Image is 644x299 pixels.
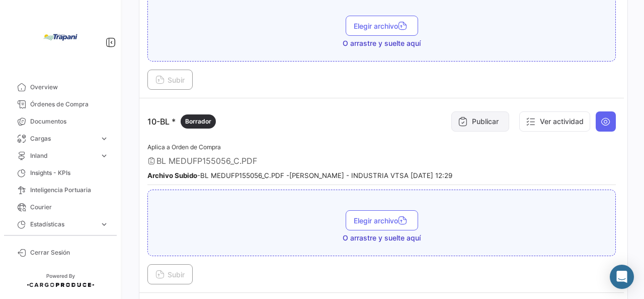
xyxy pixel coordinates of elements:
[354,22,410,30] span: Elegir archivo
[147,264,193,284] button: Subir
[451,111,509,132] button: Publicar
[519,111,590,132] button: Ver actividad
[155,76,185,84] span: Subir
[147,143,221,151] span: Aplica a Orden de Compra
[8,96,113,113] a: Órdenes de Compra
[30,83,109,92] span: Overview
[147,114,216,129] p: 10-BL *
[610,265,634,289] div: Abrir Intercom Messenger
[8,79,113,96] a: Overview
[8,164,113,182] a: Insights - KPIs
[30,186,109,195] span: Inteligencia Portuaria
[8,113,113,130] a: Documentos
[155,270,185,279] span: Subir
[156,156,257,166] span: BL MEDUFP155056_C.PDF
[30,203,109,212] span: Courier
[147,171,197,180] b: Archivo Subido
[35,12,86,63] img: bd005829-9598-4431-b544-4b06bbcd40b2.jpg
[30,168,109,177] span: Insights - KPIs
[346,210,418,230] button: Elegir archivo
[147,171,452,180] small: - BL MEDUFP155056_C.PDF - [PERSON_NAME] - INDUSTRIA VTSA [DATE] 12:29
[343,38,421,48] span: O arrastre y suelte aquí
[100,134,109,143] span: expand_more
[100,220,109,229] span: expand_more
[100,151,109,160] span: expand_more
[185,117,211,126] span: Borrador
[30,117,109,126] span: Documentos
[8,182,113,199] a: Inteligencia Portuaria
[30,100,109,109] span: Órdenes de Compra
[30,248,109,257] span: Cerrar Sesión
[343,233,421,243] span: O arrastre y suelte aquí
[346,16,418,36] button: Elegir archivo
[30,220,96,229] span: Estadísticas
[147,70,193,90] button: Subir
[30,134,96,143] span: Cargas
[8,199,113,216] a: Courier
[30,151,96,160] span: Inland
[354,216,410,225] span: Elegir archivo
